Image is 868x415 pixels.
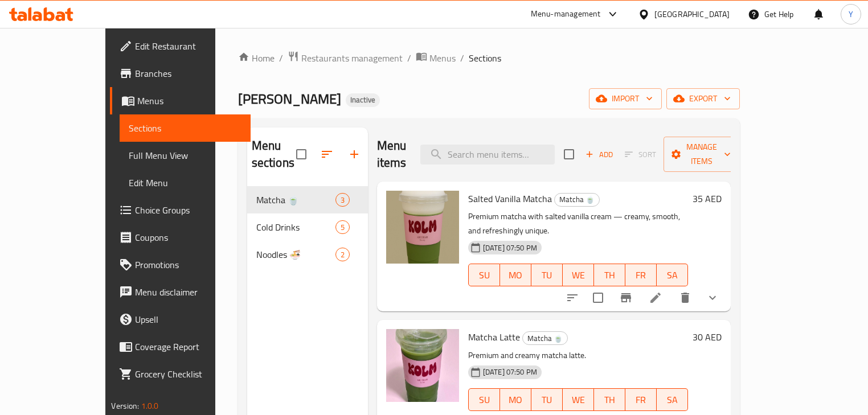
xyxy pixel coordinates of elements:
button: Add section [341,141,368,168]
span: Grocery Checklist [135,367,241,381]
span: 1.0.0 [141,398,159,413]
span: Add [584,148,615,161]
span: Menus [137,94,241,108]
button: sort-choices [559,284,586,311]
span: TH [599,267,621,283]
a: Branches [110,60,251,87]
span: Branches [135,67,241,80]
img: Salted Vanilla Matcha [386,191,459,264]
button: FR [625,388,657,411]
a: Edit Menu [120,169,251,196]
a: Promotions [110,251,251,278]
span: Choice Groups [135,203,241,217]
button: TH [594,264,625,286]
li: / [407,51,411,65]
div: items [335,220,350,234]
button: import [589,88,662,109]
a: Sections [120,114,251,142]
p: Premium matcha with salted vanilla cream — creamy, smooth, and refreshingly unique. [468,209,688,238]
button: Branch-specific-item [612,284,640,311]
a: Edit Restaurant [110,32,251,60]
div: Cold Drinks5 [247,213,368,241]
span: Add item [581,146,617,163]
span: [PERSON_NAME] [238,86,341,112]
button: SA [657,264,688,286]
span: MO [505,267,527,283]
span: 3 [336,195,349,206]
nav: breadcrumb [238,51,740,65]
a: Menus [110,87,251,114]
a: Grocery Checklist [110,360,251,388]
a: Home [238,51,275,65]
span: Y [849,8,853,20]
div: Matcha 🍵 [554,193,600,207]
button: export [666,88,740,109]
div: items [335,193,350,207]
img: Matcha Latte [386,329,459,402]
div: Matcha 🍵3 [247,186,368,213]
span: TH [599,392,621,408]
svg: Show Choices [706,291,719,305]
button: show more [699,284,726,311]
p: Premium and creamy matcha latte. [468,348,688,363]
span: Full Menu View [129,149,241,162]
span: Edit Menu [129,176,241,190]
span: FR [630,267,652,283]
button: TU [531,264,563,286]
span: Upsell [135,313,241,326]
span: Menus [429,51,456,65]
a: Choice Groups [110,196,251,224]
button: SU [468,264,500,286]
span: Coupons [135,231,241,244]
span: Edit Restaurant [135,39,241,53]
a: Full Menu View [120,142,251,169]
span: SA [661,392,683,408]
span: Matcha 🍵 [555,193,599,206]
span: Menu disclaimer [135,285,241,299]
span: FR [630,392,652,408]
span: Select all sections [289,142,313,166]
span: WE [567,392,589,408]
div: [GEOGRAPHIC_DATA] [654,8,730,20]
a: Menu disclaimer [110,278,251,306]
h2: Menu sections [252,137,296,171]
nav: Menu sections [247,182,368,273]
span: [DATE] 07:50 PM [478,243,542,253]
span: Matcha Latte [468,328,520,346]
button: SU [468,388,500,411]
h2: Menu items [377,137,407,171]
div: Menu-management [531,7,601,21]
span: TU [536,267,558,283]
span: SU [473,267,496,283]
span: 5 [336,222,349,233]
a: Menus [416,51,456,65]
button: SA [657,388,688,411]
span: Select section [557,142,581,166]
span: [DATE] 07:50 PM [478,367,542,377]
span: Restaurants management [301,51,403,65]
button: TU [531,388,563,411]
span: WE [567,267,589,283]
button: Add [581,146,617,163]
button: delete [672,284,699,311]
li: / [279,51,283,65]
button: WE [563,264,594,286]
span: MO [505,392,527,408]
span: Matcha 🍵 [256,193,335,207]
input: search [420,145,555,165]
span: Version: [111,398,139,413]
button: TH [594,388,625,411]
span: Select to update [586,286,610,310]
button: MO [500,264,531,286]
span: Noodles 🍜 [256,248,335,261]
span: Sections [469,51,501,65]
span: SU [473,392,496,408]
button: Manage items [664,137,740,172]
a: Restaurants management [288,51,403,65]
span: SA [661,267,683,283]
span: Sort sections [313,141,341,168]
span: Matcha 🍵 [523,332,567,345]
span: Manage items [673,140,731,169]
span: Salted Vanilla Matcha [468,190,552,207]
